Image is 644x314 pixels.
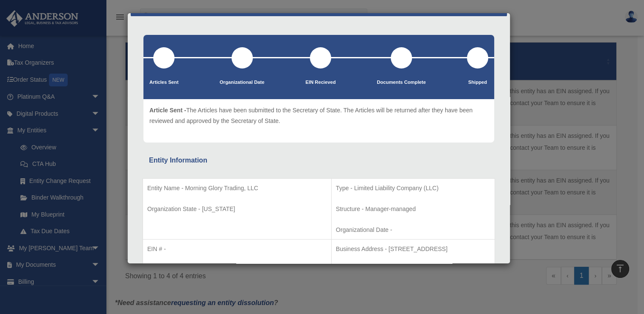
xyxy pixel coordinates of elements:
[147,244,327,254] p: EIN # -
[149,154,489,166] div: Entity Information
[306,78,336,87] p: EIN Recieved
[336,183,490,194] p: Type - Limited Liability Company (LLC)
[147,204,327,214] p: Organization State - [US_STATE]
[147,183,327,194] p: Entity Name - Morning Glory Trading, LLC
[336,225,490,235] p: Organizational Date -
[149,105,488,126] p: The Articles have been submitted to the Secretary of State. The Articles will be returned after t...
[467,78,488,87] p: Shipped
[149,107,186,114] span: Article Sent -
[336,244,490,254] p: Business Address - [STREET_ADDRESS]
[377,78,426,87] p: Documents Complete
[220,78,264,87] p: Organizational Date
[336,204,490,214] p: Structure - Manager-managed
[149,78,178,87] p: Articles Sent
